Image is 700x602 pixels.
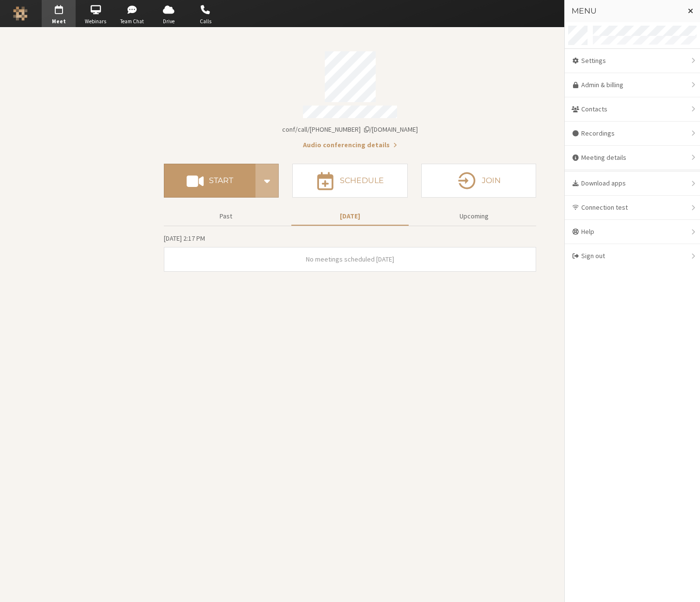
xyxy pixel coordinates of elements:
h4: Start [209,177,233,185]
div: Contacts [565,97,700,122]
span: Copy my meeting room link [282,125,418,134]
span: Calls [189,17,223,26]
span: Team Chat [115,17,149,26]
button: [DATE] [291,208,409,225]
button: Join [421,164,536,198]
img: Iotum [13,6,28,21]
h4: Join [482,177,501,185]
a: Admin & billing [565,73,700,97]
span: [DATE] 2:17 PM [164,234,205,243]
span: No meetings scheduled [DATE] [306,255,394,263]
div: Start conference options [255,164,279,198]
button: Start [164,164,255,198]
button: Copy my meeting room linkCopy my meeting room link [282,124,418,135]
div: Connection test [565,196,700,220]
div: Recordings [565,122,700,146]
section: Today's Meetings [164,233,536,272]
h3: Menu [572,7,680,15]
button: Past [167,208,285,225]
button: Upcoming [415,208,533,225]
section: Account details [164,45,536,150]
div: Download apps [565,171,700,196]
button: Audio conferencing details [303,140,397,150]
div: Meeting details [565,146,700,170]
button: Schedule [292,164,407,198]
span: Meet [42,17,76,26]
span: Webinars [79,17,112,26]
div: Settings [565,49,700,73]
div: Sign out [565,244,700,268]
h4: Schedule [340,177,384,185]
iframe: Chat [676,577,693,595]
span: Drive [152,17,186,26]
div: Help [565,220,700,244]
